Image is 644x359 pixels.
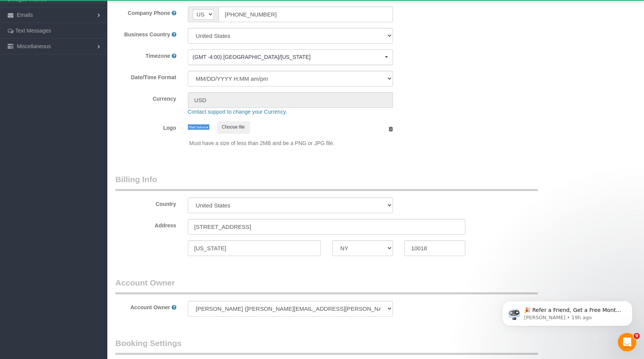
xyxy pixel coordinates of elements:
span: Text Messages [15,28,51,34]
label: Date/Time Format [110,71,182,81]
input: Phone [219,7,393,22]
ol: Choose Timezone [188,49,393,65]
label: Country [156,200,176,208]
span: 9 [634,333,640,339]
label: Business Country [124,31,170,38]
span: Emails [17,12,33,18]
input: City [188,240,321,256]
button: Choose file [217,121,250,133]
iframe: Intercom live chat [618,333,636,351]
button: (GMT -4:00) [GEOGRAPHIC_DATA]/[US_STATE] [188,49,393,65]
label: Logo [110,121,182,132]
label: Company Phone [128,9,170,17]
span: 🎉 Refer a Friend, Get a Free Month! 🎉 Love Automaid? Share the love! When you refer a friend who ... [33,22,131,104]
span: (GMT -4:00) [GEOGRAPHIC_DATA]/[US_STATE] [193,53,383,61]
label: Timezone [145,52,170,60]
input: Zip [404,240,465,256]
img: de9edfe7b037b8b73f2ebebeed428ce6ac20a011.jpeg [188,124,209,130]
span: Miscellaneous [17,43,51,49]
label: Address [155,222,176,229]
legend: Billing Info [115,174,538,191]
p: Must have a size of less than 2MB and be a PNG or JPG file. [189,139,393,147]
label: Currency [110,92,182,103]
iframe: Intercom notifications message [491,285,644,338]
legend: Booking Settings [115,338,538,355]
p: Message from Ellie, sent 19h ago [33,29,132,36]
legend: Account Owner [115,277,538,294]
label: Account Owner [130,304,170,311]
div: Contact support to change your Currency. [182,108,616,116]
